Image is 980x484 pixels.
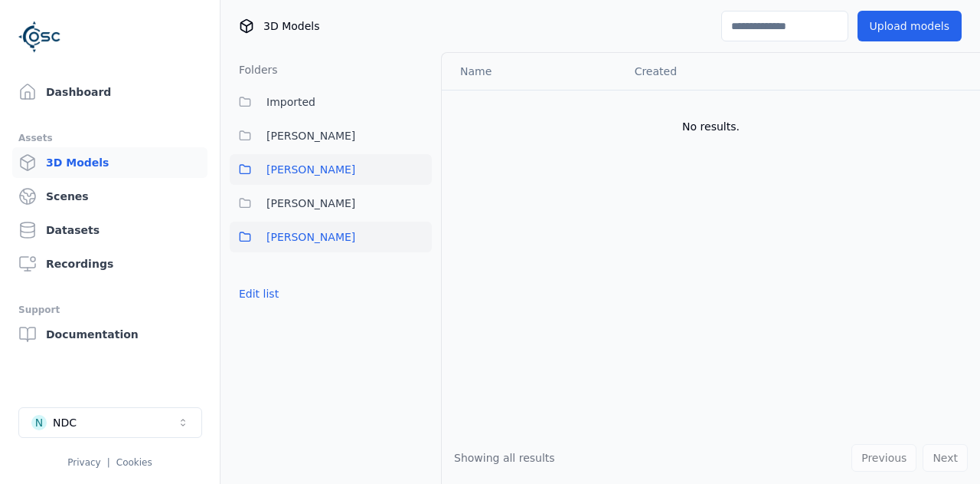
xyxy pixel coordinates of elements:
[116,457,152,468] a: Cookies
[12,181,207,212] a: Scenes
[12,215,207,245] a: Datasets
[230,62,278,77] h3: Folders
[12,147,207,178] a: 3D Models
[454,452,555,464] span: Showing all results
[266,127,355,145] span: [PERSON_NAME]
[442,90,980,163] td: No results.
[18,301,201,319] div: Support
[230,280,288,308] button: Edit list
[12,319,207,350] a: Documentation
[230,120,432,151] button: [PERSON_NAME]
[266,228,355,246] span: [PERSON_NAME]
[266,194,355,212] span: [PERSON_NAME]
[230,87,432,117] button: Imported
[266,160,355,179] span: [PERSON_NAME]
[266,93,315,111] span: Imported
[12,249,207,279] a: Recordings
[107,457,110,468] span: |
[12,77,207,107] a: Dashboard
[67,457,100,468] a: Privacy
[263,18,319,34] span: 3D Models
[442,53,622,90] th: Name
[18,407,202,438] button: Select a workspace
[18,15,61,58] img: Logo
[622,53,807,90] th: Created
[53,415,77,430] div: NDC
[857,11,962,41] button: Upload models
[230,188,432,219] button: [PERSON_NAME]
[230,154,432,185] button: [PERSON_NAME]
[230,222,432,252] button: [PERSON_NAME]
[31,415,47,430] div: N
[18,129,201,147] div: Assets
